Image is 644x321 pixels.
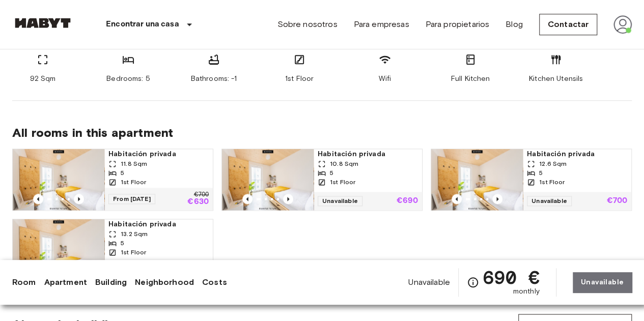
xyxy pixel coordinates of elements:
a: Marketing picture of unit DE-01-07-003-03QPrevious imagePrevious imageHabitación privada13.2 Sqm5... [12,219,213,281]
svg: Check cost overview for full price breakdown. Please note that discounts apply to new joiners onl... [467,276,479,288]
img: Marketing picture of unit DE-01-07-003-03Q [13,219,104,280]
a: Apartment [44,276,87,288]
span: 1st Floor [285,74,314,84]
span: 11.8 Sqm [121,159,147,168]
p: Encontrar una casa [106,18,179,31]
img: Marketing picture of unit DE-01-07-003-01Q [13,149,104,210]
span: 5 [330,168,333,178]
a: Para empresas [354,18,409,31]
span: All rooms in this apartment [12,125,632,140]
span: Wifi [379,74,391,84]
span: Habitación privada [318,149,418,159]
button: Previous image [33,194,43,204]
span: 5 [539,168,543,178]
img: avatar [613,15,632,34]
span: Habitación privada [108,149,209,159]
p: €700 [194,192,209,198]
img: Marketing picture of unit DE-01-07-003-05Q [222,149,314,210]
p: €700 [606,197,627,205]
span: 92 Sqm [30,74,56,84]
button: Previous image [242,194,253,204]
p: €630 [187,198,209,206]
a: Costs [202,276,227,288]
button: Previous image [492,194,502,204]
a: Building [95,276,127,288]
span: Unavailable [527,196,572,206]
span: Kitchen Utensils [529,74,583,84]
a: Marketing picture of unit DE-01-07-003-04QPrevious imagePrevious imageHabitación privada12.6 Sqm5... [431,149,632,211]
span: 10.8 Sqm [330,159,358,168]
a: Neighborhood [135,276,194,288]
span: Unavailable [408,277,450,288]
span: 5 [121,168,124,178]
span: 13.2 Sqm [121,229,148,239]
a: Marketing picture of unit DE-01-07-003-05QPrevious imagePrevious imageHabitación privada10.8 Sqm5... [221,149,423,211]
a: Para propietarios [425,18,489,31]
span: Bathrooms: -1 [191,74,237,84]
span: From [DATE] [108,194,155,204]
span: 5 [121,239,124,248]
span: 1st Floor [121,248,146,257]
span: 12.6 Sqm [539,159,567,168]
a: Marketing picture of unit DE-01-07-003-01QPrevious imagePrevious imageHabitación privada11.8 Sqm5... [12,149,213,211]
span: Full Kitchen [451,74,490,84]
span: monthly [513,286,540,297]
span: 1st Floor [121,178,146,187]
img: Habyt [12,18,73,28]
button: Previous image [452,194,462,204]
a: Sobre nosotros [277,18,337,31]
span: 690 € [483,268,540,286]
span: Bedrooms: 5 [106,74,150,84]
p: €690 [396,197,418,205]
span: 1st Floor [539,178,565,187]
button: Previous image [74,194,84,204]
span: Habitación privada [527,149,627,159]
a: Blog [506,18,523,31]
span: Habitación privada [108,219,209,229]
span: 1st Floor [330,178,355,187]
a: Room [12,276,36,288]
button: Previous image [283,194,293,204]
span: Unavailable [318,196,362,206]
img: Marketing picture of unit DE-01-07-003-04Q [431,149,523,210]
a: Contactar [539,14,597,35]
